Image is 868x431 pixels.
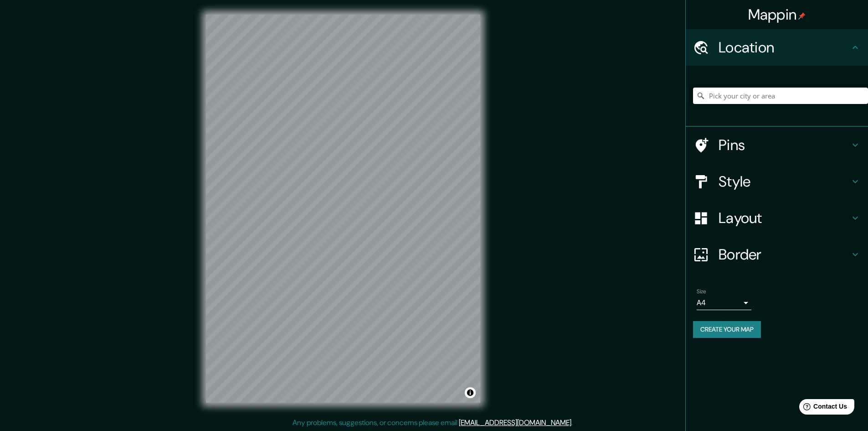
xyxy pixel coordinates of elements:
div: Location [686,29,868,66]
a: [EMAIL_ADDRESS][DOMAIN_NAME] [459,418,571,427]
button: Toggle attribution [465,387,476,398]
h4: Location [719,38,850,57]
div: A4 [697,296,751,310]
button: Create your map [693,321,761,338]
img: pin-icon.png [798,12,806,20]
input: Pick your city or area [693,88,868,104]
iframe: Help widget launcher [787,395,858,421]
h4: Mappin [748,5,806,24]
div: . [574,417,576,428]
div: Border [686,236,868,273]
div: Layout [686,200,868,236]
h4: Border [719,245,850,264]
h4: Style [719,172,850,191]
div: Pins [686,127,868,163]
div: . [573,417,574,428]
label: Size [697,288,706,296]
p: Any problems, suggestions, or concerns please email . [293,417,573,428]
h4: Pins [719,136,850,154]
div: Style [686,163,868,200]
canvas: Map [206,15,480,403]
h4: Layout [719,209,850,227]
